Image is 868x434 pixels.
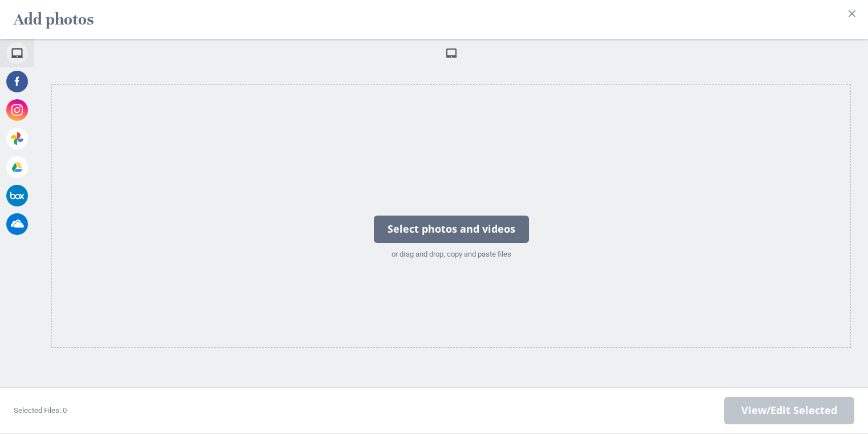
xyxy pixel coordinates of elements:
span: Next [724,397,854,424]
span: My Device [445,47,458,59]
span: Selected Files: 0 [14,406,67,415]
button: Close [843,5,861,23]
div: or drag and drop, copy and paste files [374,249,529,260]
h2: Add photos [14,5,94,34]
span: View/Edit Selected [741,404,837,417]
div: Select photos and videos [374,216,529,243]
